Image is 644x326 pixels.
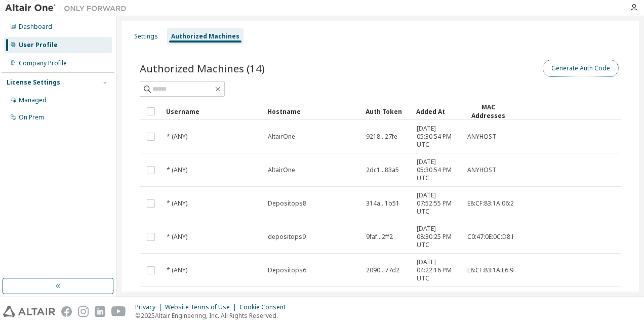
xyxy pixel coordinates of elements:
img: instagram.svg [78,306,89,317]
span: AltairOne [268,133,295,141]
img: youtube.svg [111,306,126,317]
span: depositops9 [268,233,306,241]
span: 9218...27fe [366,133,397,141]
span: Depositops8 [268,199,306,208]
span: ANYHOST [467,133,496,141]
span: * (ANY) [167,166,187,174]
div: On Prem [19,113,44,121]
div: Managed [19,96,47,104]
div: Added At [416,103,459,119]
span: Depositops6 [268,266,306,274]
span: AltairOne [268,166,295,174]
img: facebook.svg [61,306,72,317]
span: * (ANY) [167,233,187,241]
div: Company Profile [19,59,67,67]
span: 2090...77d2 [366,266,399,274]
span: 9faf...2ff2 [366,233,393,241]
button: Generate Auth Code [543,60,619,77]
img: Altair One [5,3,132,13]
span: * (ANY) [167,133,187,141]
span: [DATE] 04:22:16 PM UTC [417,258,458,282]
span: [DATE] 05:30:54 PM UTC [417,158,458,182]
span: E8:CF:83:1A:E6:95 [467,266,517,274]
span: [DATE] 08:30:25 PM UTC [417,225,458,249]
span: E8:CF:83:1A:06:2C [467,199,518,208]
span: * (ANY) [167,199,187,208]
div: Dashboard [19,23,52,31]
p: © 2025 Altair Engineering, Inc. All Rights Reserved. [135,311,292,320]
div: Privacy [135,303,165,311]
div: Hostname [267,103,357,119]
img: linkedin.svg [95,306,105,317]
div: Auth Token [366,103,408,119]
span: Authorized Machines (14) [140,61,265,75]
div: Authorized Machines [171,32,239,40]
span: 314a...1b51 [366,199,399,208]
span: [DATE] 07:52:55 PM UTC [417,191,458,216]
div: License Settings [7,78,60,87]
div: MAC Addresses [467,103,509,120]
div: Website Terms of Use [165,303,239,311]
div: Cookie Consent [239,303,292,311]
div: Settings [134,32,158,40]
div: User Profile [19,41,58,49]
span: [DATE] 05:30:54 PM UTC [417,125,458,149]
span: ANYHOST [467,166,496,174]
span: C0:47:0E:0C:D8:FB [467,233,519,241]
span: 2dc1...83a5 [366,166,399,174]
img: altair_logo.svg [3,306,55,317]
span: * (ANY) [167,266,187,274]
div: Username [166,103,259,119]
